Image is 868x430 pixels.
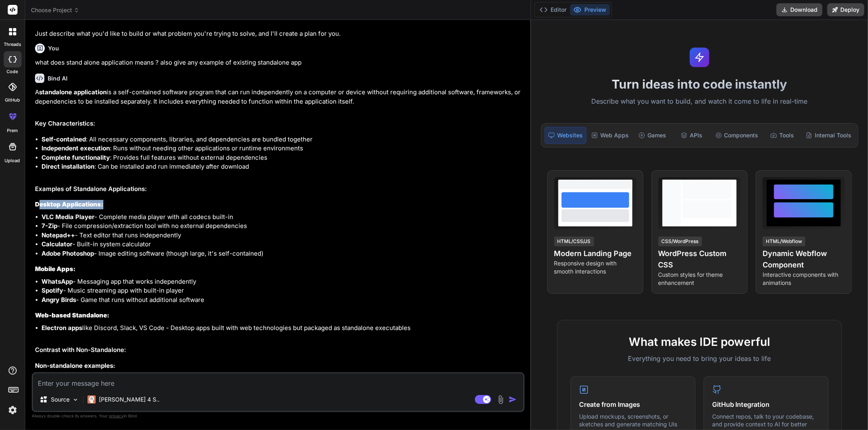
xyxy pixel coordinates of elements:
button: Deploy [827,3,864,16]
div: Tools [763,127,801,144]
h4: Modern Landing Page [554,248,636,259]
li: - Complete media player with all codecs built-in [42,213,523,222]
strong: VLC Media Player [42,213,94,221]
strong: Direct installation [42,163,94,170]
span: Choose Project [31,6,79,14]
h4: Create from Images [579,400,687,409]
li: - Game that runs without additional software [42,295,523,305]
li: : Runs without needing other applications or runtime environments [42,144,523,153]
button: Preview [570,4,610,15]
label: GitHub [5,97,20,104]
li: - Messaging app that works independently [42,277,523,287]
button: Editor [536,4,570,15]
li: - Text editor that runs independently [42,231,523,240]
p: [PERSON_NAME] 4 S.. [99,395,160,404]
strong: 7-Zip [42,222,57,230]
h4: Dynamic Webflow Component [763,248,845,271]
h1: Turn ideas into code instantly [536,77,863,91]
button: Download [776,3,822,16]
div: HTML/Webflow [763,237,805,246]
strong: Independent execution [42,144,110,152]
strong: Self-contained [42,135,86,143]
div: HTML/CSS/JS [554,237,594,246]
strong: Non-standalone examples: [35,362,115,369]
li: - Require a web browser [42,372,523,381]
label: prem [7,127,18,134]
label: Upload [5,157,20,164]
strong: standalone application [39,88,107,96]
p: Just describe what you'd like to build or what problem you're trying to solve, and I'll create a ... [35,29,523,39]
img: icon [509,395,517,404]
h2: Examples of Standalone Applications: [35,185,523,194]
h6: You [48,44,59,52]
p: A is a self-contained software program that can run independently on a computer or device without... [35,88,523,106]
p: Everything you need to bring your ideas to life [571,354,829,363]
strong: Desktop Applications: [35,200,103,208]
p: Describe what you want to build, and watch it come to life in real-time [536,96,863,107]
h6: Bind AI [48,74,68,83]
h4: WordPress Custom CSS [658,248,741,271]
div: Internal Tools [802,127,855,144]
h2: Key Characteristics: [35,119,523,128]
strong: Spotify [42,287,63,294]
li: : All necessary components, libraries, and dependencies are bundled together [42,135,523,144]
strong: Electron apps [42,324,82,332]
div: Websites [544,127,586,144]
p: Interactive components with animations [763,271,845,287]
li: - Built-in system calculator [42,240,523,249]
strong: Complete functionality [42,154,110,161]
li: - Music streaming app with built-in player [42,286,523,295]
li: - File compression/extraction tool with no external dependencies [42,222,523,231]
strong: Calculator [42,240,72,248]
li: : Provides full features without external dependencies [42,153,523,163]
img: Claude 4 Sonnet [87,395,96,404]
div: CSS/WordPress [658,237,702,246]
h2: Contrast with Non-Standalone: [35,345,523,355]
img: attachment [496,395,505,404]
div: Games [634,127,671,144]
li: : Can be installed and run immediately after download [42,162,523,172]
label: code [7,68,18,75]
strong: WhatsApp [42,278,73,285]
span: privacy [109,413,124,418]
p: Source [51,395,70,404]
div: APIs [673,127,710,144]
label: threads [4,41,21,48]
p: what does stand alone application means ? also give any example of existing standalone app [35,58,523,67]
strong: Mobile Apps: [35,265,76,273]
div: Web Apps [588,127,632,144]
p: Custom styles for theme enhancement [658,271,741,287]
li: like Discord, Slack, VS Code - Desktop apps built with web technologies but packaged as standalon... [42,324,523,333]
img: settings [6,403,20,417]
div: Components [712,127,762,144]
strong: Angry Birds [42,296,76,304]
p: Always double-check its answers. Your in Bind [32,412,525,420]
img: Pick Models [72,396,79,403]
strong: Notepad++ [42,231,75,239]
strong: Adobe Photoshop [42,250,94,257]
h2: What makes IDE powerful [571,333,829,350]
p: Responsive design with smooth interactions [554,259,636,276]
li: - Image editing software (though large, it's self-contained) [42,249,523,258]
h4: GitHub Integration [712,400,820,409]
strong: Web-based Standalone: [35,311,109,319]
